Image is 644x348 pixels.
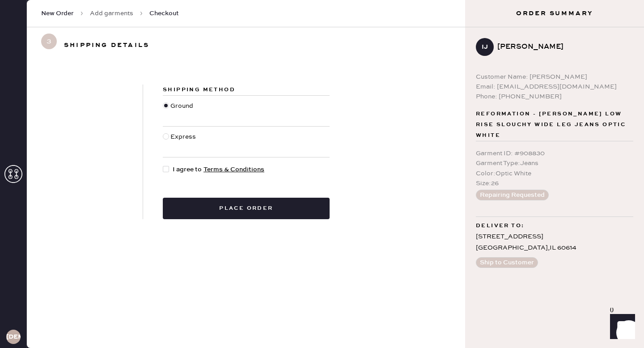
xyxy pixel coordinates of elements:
[476,169,633,178] div: Color : Optic White
[170,132,198,152] div: Express
[41,34,57,49] span: 3
[90,9,133,18] a: Add garments
[497,42,626,52] div: [PERSON_NAME]
[173,165,264,174] span: I agree to
[203,166,264,174] a: Terms & Conditions
[476,82,633,92] div: Email: [EMAIL_ADDRESS][DOMAIN_NAME]
[149,9,179,18] span: Checkout
[476,92,633,102] div: Phone: [PHONE_NUMBER]
[476,231,633,254] div: [STREET_ADDRESS] [GEOGRAPHIC_DATA] , IL 60614
[476,257,538,268] button: Ship to Customer
[476,221,524,231] span: Deliver to:
[6,334,21,340] h3: [DEMOGRAPHIC_DATA]
[476,149,633,158] div: Garment ID : # 908830
[476,109,633,141] span: Reformation - [PERSON_NAME] LOW RISE SLOUCHY WIDE LEG JEANS Optic White
[170,101,195,121] div: Ground
[482,44,488,50] h3: IJ
[163,86,235,93] span: Shipping Method
[64,38,149,52] h3: Shipping details
[476,72,633,82] div: Customer Name: [PERSON_NAME]
[476,190,549,200] button: Repairing Requested
[476,178,633,188] div: Size : 26
[41,9,74,18] span: New Order
[163,198,330,219] button: Place order
[465,9,644,18] h3: Order Summary
[476,158,633,168] div: Garment Type : Jeans
[602,308,640,346] iframe: Front Chat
